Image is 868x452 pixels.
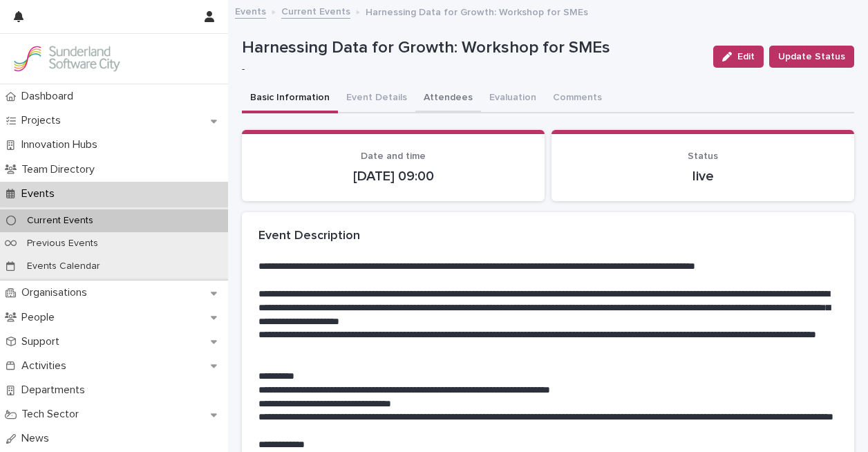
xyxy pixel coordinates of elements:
p: Events Calendar [16,261,111,272]
p: Harnessing Data for Growth: Workshop for SMEs [242,38,702,58]
p: Organisations [16,286,98,299]
button: Edit [713,46,764,68]
p: Team Directory [16,163,106,176]
button: Comments [545,84,610,113]
span: Date and time [361,151,426,161]
button: Event Details [338,84,415,113]
p: [DATE] 09:00 [258,168,528,185]
p: Support [16,335,70,348]
p: News [16,432,60,445]
a: Events [235,3,266,19]
p: Tech Sector [16,408,90,421]
a: Current Events [281,3,350,19]
img: Kay6KQejSz2FjblR6DWv [11,45,122,73]
button: Attendees [415,84,481,113]
p: Dashboard [16,90,84,103]
p: Previous Events [16,238,109,249]
p: Projects [16,114,72,127]
span: Update Status [778,50,845,64]
p: People [16,311,66,324]
span: Edit [737,52,755,62]
p: Activities [16,359,77,373]
p: Innovation Hubs [16,138,108,151]
h2: Event Description [258,229,360,244]
p: - [242,64,697,75]
p: Harnessing Data for Growth: Workshop for SMEs [366,3,588,19]
span: Status [688,151,718,161]
button: Update Status [769,46,854,68]
p: Departments [16,384,96,397]
p: live [568,168,838,185]
p: Current Events [16,215,104,227]
button: Evaluation [481,84,545,113]
button: Basic Information [242,84,338,113]
p: Events [16,187,66,200]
